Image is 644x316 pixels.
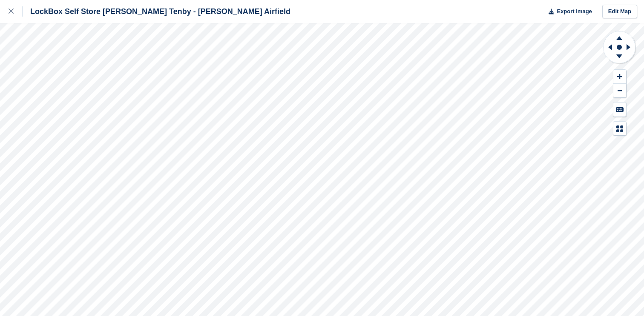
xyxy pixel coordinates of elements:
[23,6,290,17] div: LockBox Self Store [PERSON_NAME] Tenby - [PERSON_NAME] Airfield
[613,84,626,98] button: Zoom Out
[602,5,637,19] a: Edit Map
[613,70,626,84] button: Zoom In
[543,5,592,19] button: Export Image
[557,7,592,16] span: Export Image
[613,102,626,117] button: Keyboard Shortcuts
[613,122,626,136] button: Map Legend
